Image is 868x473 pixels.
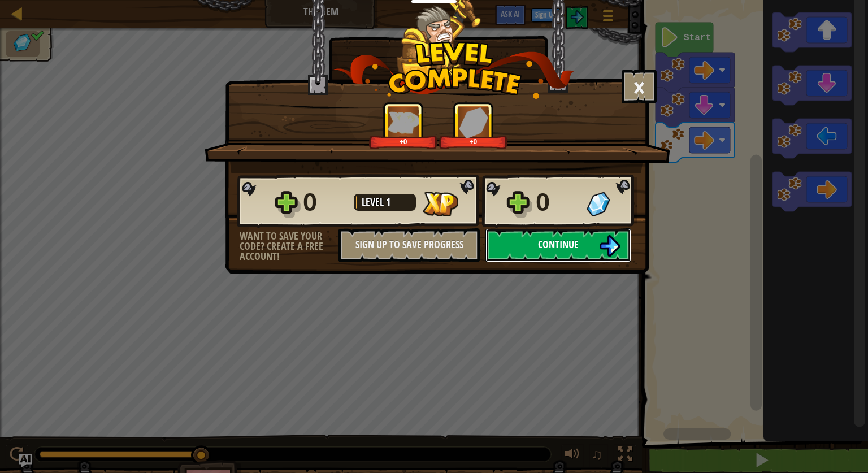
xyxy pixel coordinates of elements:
span: Continue [538,237,579,251]
div: Want to save your code? Create a free account! [240,231,338,262]
img: XP Gained [388,111,419,133]
div: 0 [303,184,347,220]
img: Continue [599,235,620,257]
div: +0 [441,137,505,146]
button: × [622,70,657,103]
img: level_complete.png [332,42,574,99]
button: Sign Up to Save Progress [338,228,480,262]
div: 0 [536,184,580,220]
span: 1 [386,195,390,209]
span: Level [362,195,386,209]
img: XP Gained [423,192,458,216]
button: Continue [485,228,631,262]
img: Gems Gained [459,107,488,138]
div: +0 [371,137,435,146]
img: Gems Gained [587,192,610,216]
